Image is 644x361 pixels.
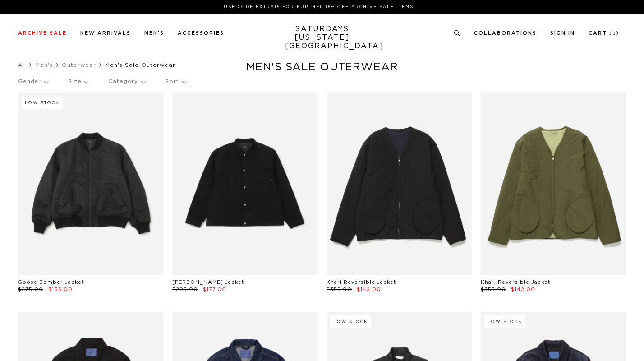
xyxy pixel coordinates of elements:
[62,62,96,68] a: Outerwear
[80,31,131,36] a: New Arrivals
[327,287,352,292] span: $355.00
[108,71,145,92] p: Category
[18,31,67,36] a: Archive Sale
[68,71,88,92] p: Size
[18,287,43,292] span: $275.00
[612,32,616,36] small: 0
[330,315,371,328] div: Low Stock
[22,4,616,10] p: Use Code EXTRA15 for Further 15% Off Archive Sale Items
[178,31,224,36] a: Accessories
[105,62,175,68] span: Men's Sale Outerwear
[474,31,537,36] a: Collaborations
[172,280,244,285] a: [PERSON_NAME] Jacket
[18,71,48,92] p: Gender
[285,25,359,51] a: SATURDAYS[US_STATE][GEOGRAPHIC_DATA]
[481,280,550,285] a: Khari Reversible Jacket
[589,31,619,36] a: Cart (0)
[172,287,198,292] span: $295.00
[481,287,506,292] span: $355.00
[484,315,525,328] div: Low Stock
[18,62,26,68] a: All
[35,62,53,68] a: Men's
[327,280,396,285] a: Khari Reversible Jacket
[144,31,164,36] a: Men's
[550,31,575,36] a: Sign In
[357,287,381,292] span: $142.00
[18,280,84,285] a: Goose Bomber Jacket
[48,287,73,292] span: $165.00
[22,97,63,109] div: Low Stock
[511,287,535,292] span: $142.00
[203,287,226,292] span: $177.00
[165,71,185,92] p: Sort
